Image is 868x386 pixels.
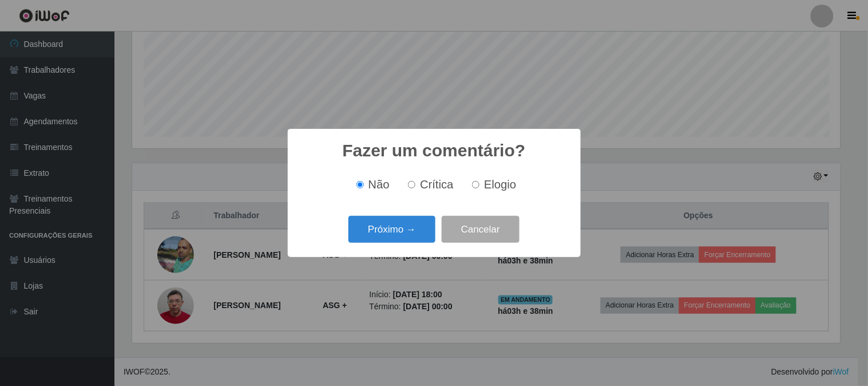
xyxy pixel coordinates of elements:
button: Próximo → [348,216,435,243]
input: Crítica [408,181,415,188]
span: Crítica [420,178,454,191]
button: Cancelar [442,216,520,243]
span: Elogio [484,178,516,191]
input: Elogio [472,181,479,188]
input: Não [356,181,364,188]
span: Não [368,178,390,191]
h2: Fazer um comentário? [342,140,525,161]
